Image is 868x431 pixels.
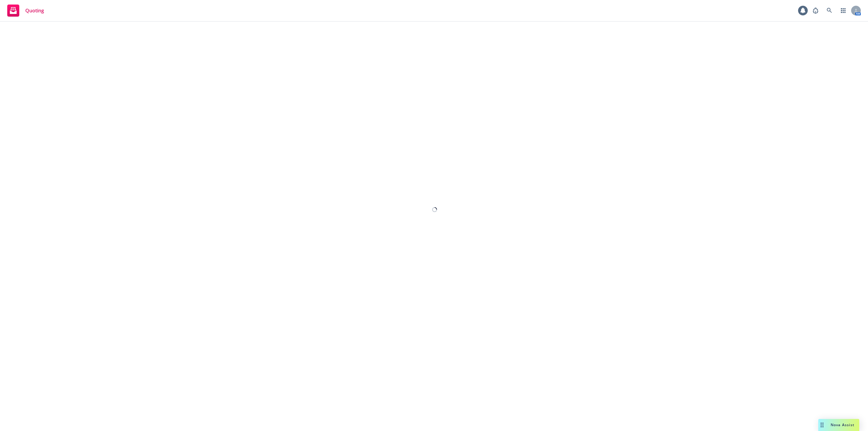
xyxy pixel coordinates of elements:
[810,5,822,17] a: Report a Bug
[831,422,854,427] span: Nova Assist
[5,2,46,19] a: Quoting
[837,5,849,17] a: Switch app
[823,5,835,17] a: Search
[25,8,44,13] span: Quoting
[818,419,859,431] button: Nova Assist
[818,419,826,431] div: Drag to move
